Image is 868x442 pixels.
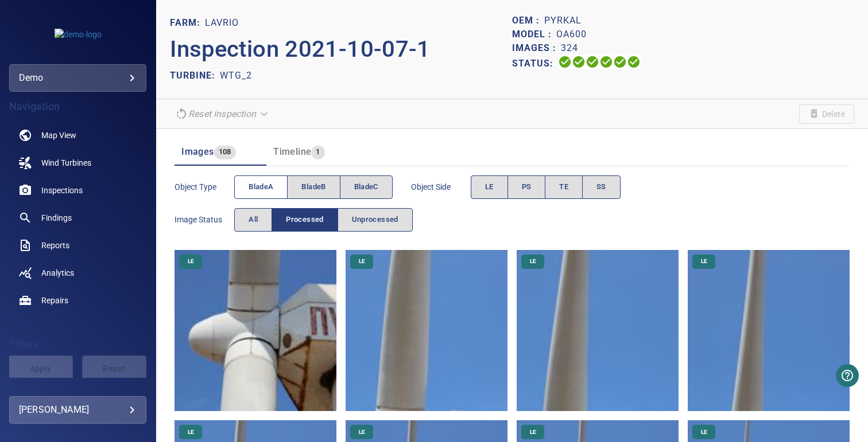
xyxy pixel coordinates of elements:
[41,185,83,196] span: Inspections
[205,16,239,30] p: Lavrio
[613,55,627,69] svg: Matching 100%
[170,32,512,67] p: Inspection 2021-10-07-1
[234,175,288,199] button: bladeA
[41,295,68,306] span: Repairs
[170,104,274,124] div: Unable to reset the inspection due to its current status
[170,16,205,30] p: FARM:
[55,29,102,40] img: demo-logo
[175,181,234,193] span: Object type
[411,181,471,193] span: Object Side
[175,214,234,225] span: Image Status
[214,146,236,159] span: 108
[544,14,582,28] p: Pyrkal
[523,428,543,436] span: LE
[249,181,273,194] span: bladeA
[471,175,621,199] div: objectSide
[561,41,578,55] p: 324
[352,213,398,226] span: Unprocessed
[181,257,201,265] span: LE
[586,55,599,69] svg: Selecting 100%
[181,146,214,157] span: Images
[9,177,146,204] a: inspections noActive
[170,104,274,124] div: Reset inspection
[694,428,714,436] span: LE
[507,175,546,199] button: PS
[9,259,146,287] a: analytics noActive
[19,69,137,87] div: demo
[523,257,543,265] span: LE
[512,41,561,55] p: Images :
[512,28,556,41] p: Model :
[286,213,323,226] span: Processed
[9,204,146,232] a: findings noActive
[9,149,146,177] a: windturbines noActive
[352,257,372,265] span: LE
[627,55,641,69] svg: Classification 100%
[9,64,146,92] div: demo
[234,208,272,232] button: All
[582,175,621,199] button: SS
[799,104,854,124] span: Unable to delete the inspection due to its current status
[512,14,544,28] p: OEM :
[545,175,583,199] button: TE
[596,181,606,194] span: SS
[273,146,311,157] span: Timeline
[311,146,324,159] span: 1
[41,130,76,141] span: Map View
[41,212,72,224] span: Findings
[572,55,586,69] svg: Data Formatted 100%
[272,208,338,232] button: Processed
[9,338,146,350] h4: Filters
[340,175,393,199] button: bladeC
[338,208,413,232] button: Unprocessed
[485,181,494,194] span: LE
[234,175,393,199] div: objectType
[9,122,146,149] a: map noActive
[556,28,587,41] p: OA600
[512,55,558,72] p: Status:
[181,428,201,436] span: LE
[41,157,91,169] span: Wind Turbines
[249,213,258,226] span: All
[188,108,256,119] em: Reset inspection
[41,240,69,251] span: Reports
[287,175,340,199] button: bladeB
[41,267,74,279] span: Analytics
[170,69,220,83] p: TURBINE:
[220,69,252,83] p: WTG_2
[352,428,372,436] span: LE
[9,287,146,314] a: repairs noActive
[471,175,508,199] button: LE
[9,101,146,112] h4: Navigation
[694,257,714,265] span: LE
[19,401,137,419] div: [PERSON_NAME]
[9,232,146,259] a: reports noActive
[301,181,325,194] span: bladeB
[522,181,532,194] span: PS
[354,181,378,194] span: bladeC
[558,55,572,69] svg: Uploading 100%
[234,208,413,232] div: imageStatus
[559,181,568,194] span: TE
[599,55,613,69] svg: ML Processing 100%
